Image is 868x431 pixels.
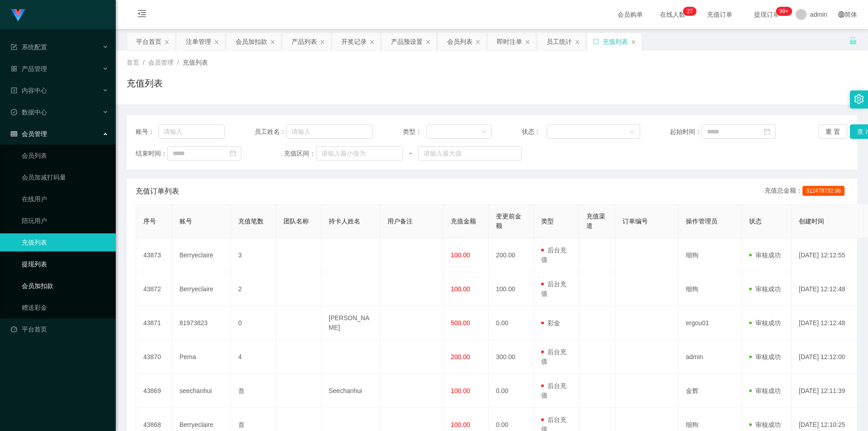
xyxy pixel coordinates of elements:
[687,7,690,16] p: 2
[22,190,108,208] a: 在线用户
[776,7,792,16] sup: 1002
[451,251,470,259] span: 100.00
[136,127,158,137] span: 账号：
[403,149,418,158] span: ~
[321,306,380,340] td: [PERSON_NAME]
[127,76,163,90] h1: 充值列表
[136,306,172,340] td: 43871
[623,218,648,225] span: 订单编号
[679,340,742,374] td: admin
[11,320,108,338] a: 图标: dashboard平台首页
[341,33,367,50] div: 开奖记录
[451,421,470,428] span: 100.00
[802,186,844,196] span: 312478732.98
[136,374,172,408] td: 43869
[136,149,167,158] span: 结束时间：
[172,238,231,272] td: Berryeclaire
[489,238,534,272] td: 200.00
[238,218,264,225] span: 充值笔数
[792,374,864,408] td: [DATE] 12:11:39
[541,382,566,399] span: 后台充值
[11,44,17,50] i: 图标: form
[22,168,108,186] a: 会员加减打码量
[143,59,145,66] span: /
[11,109,17,115] i: 图标: check-circle-o
[749,285,781,293] span: 审核成功
[148,59,174,66] span: 会员管理
[749,421,781,428] span: 审核成功
[292,33,317,50] div: 产品列表
[136,33,161,50] div: 平台首页
[127,59,139,66] span: 首页
[22,233,108,251] a: 充值列表
[11,9,25,22] img: logo.9652507e.png
[231,374,276,408] td: 首
[11,66,17,72] i: 图标: appstore-o
[547,33,572,50] div: 员工统计
[854,94,864,104] i: 图标: setting
[481,129,486,135] i: 图标: down
[22,277,108,295] a: 会员加扣款
[522,127,547,137] span: 状态：
[172,306,231,340] td: 81973823
[451,353,470,360] span: 200.00
[792,238,864,272] td: [DATE] 12:12:55
[136,340,172,374] td: 43870
[164,39,170,45] i: 图标: close
[670,127,702,137] span: 起始时间：
[541,280,566,297] span: 后台充值
[749,387,781,394] span: 审核成功
[631,39,636,45] i: 图标: close
[703,11,737,18] span: 充值订单
[403,127,426,137] span: 类型：
[750,11,784,18] span: 提现订单
[22,255,108,273] a: 提现列表
[179,218,192,225] span: 账号
[230,150,236,156] i: 图标: calendar
[489,340,534,374] td: 300.00
[183,59,208,66] span: 充值列表
[799,218,824,225] span: 创建时间
[236,33,267,50] div: 会员加扣款
[586,213,605,229] span: 充值渠道
[127,0,157,29] i: 图标: menu-fold
[451,285,470,293] span: 100.00
[387,218,413,225] span: 用户备注
[679,272,742,306] td: 细狗
[496,213,521,229] span: 变更前金额
[690,7,693,16] p: 7
[321,374,380,408] td: Seechanhui
[541,246,566,263] span: 后台充值
[749,218,762,225] span: 状态
[838,11,844,18] i: 图标: global
[792,272,864,306] td: [DATE] 12:12:48
[11,87,17,94] i: 图标: profile
[749,353,781,360] span: 审核成功
[541,319,560,327] span: 彩金
[679,374,742,408] td: 金辉
[679,238,742,272] td: 细狗
[418,146,521,161] input: 请输入最大值
[525,39,530,45] i: 图标: close
[283,218,309,225] span: 团队名称
[497,33,522,50] div: 即时注单
[629,129,635,135] i: 图标: down
[792,340,864,374] td: [DATE] 12:12:00
[22,147,108,165] a: 会员列表
[369,39,375,45] i: 图标: close
[391,33,423,50] div: 产品预设置
[11,130,47,137] span: 会员管理
[22,212,108,230] a: 陪玩用户
[143,218,156,225] span: 序号
[451,387,470,394] span: 100.00
[11,109,47,116] span: 数据中心
[136,186,179,197] span: 充值订单列表
[231,272,276,306] td: 2
[489,272,534,306] td: 100.00
[177,59,179,66] span: /
[172,340,231,374] td: Pema
[11,43,47,51] span: 系统配置
[593,38,599,45] i: 图标: sync
[11,87,47,94] span: 内容中心
[231,306,276,340] td: 0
